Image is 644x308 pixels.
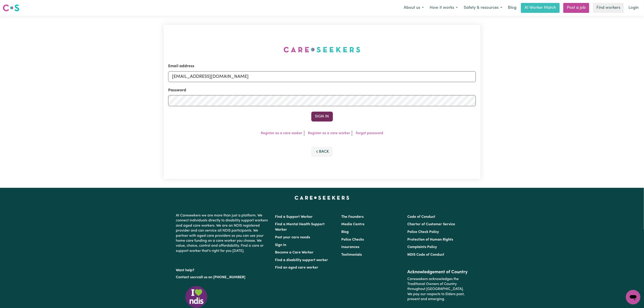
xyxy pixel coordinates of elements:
button: Sign In [311,112,333,122]
p: At Careseekers we are more than just a platform. We connect individuals directly to disability su... [176,211,270,255]
button: Back [311,147,333,157]
a: Testimonials [341,253,362,257]
a: Police Check Policy [407,230,439,234]
a: Protection of Human Rights [407,238,453,241]
a: Register as a care seeker [261,131,302,135]
a: AI Worker Match [521,3,560,13]
p: Careseekers acknowledges the Traditional Owners of Country throughout [GEOGRAPHIC_DATA]. We pay o... [407,275,468,304]
a: Contact us [176,276,194,279]
p: Want help? [176,266,270,273]
p: or [176,273,270,282]
iframe: Button to launch messaging window, conversation in progress [626,290,640,304]
a: Code of Conduct [407,215,435,219]
a: Find a disability support worker [275,258,328,262]
a: Police Checks [341,238,364,241]
a: Careseekers home page [295,196,349,200]
a: Find workers [593,3,624,13]
a: Become a Care Worker [275,251,314,254]
a: Complaints Policy [407,245,437,249]
a: Find a Mental Health Support Worker [275,223,325,232]
a: call us on [PHONE_NUMBER] [197,276,245,279]
a: Login [626,3,641,13]
a: Blog [505,3,519,13]
button: How it works [427,3,461,13]
label: Password [168,87,186,93]
a: Sign In [275,243,286,247]
a: The Founders [341,215,364,219]
a: Post a job [563,3,589,13]
button: Safety & resources [461,3,505,13]
button: About us [401,3,427,13]
h2: Acknowledgement of Country [407,269,468,275]
a: Find a Support Worker [275,215,313,219]
a: Insurances [341,245,359,249]
a: Find an aged care worker [275,266,319,269]
a: Forgot password [356,131,383,135]
input: Email address [168,71,476,82]
a: Post your care needs [275,236,310,239]
a: Blog [341,230,349,234]
a: Register as a care worker [308,131,350,135]
a: Charter of Customer Service [407,223,455,226]
img: Careseekers logo [3,4,19,12]
a: Careseekers logo [3,3,19,13]
label: Email address [168,63,194,69]
a: NDIS Code of Conduct [407,253,444,257]
a: Media Centre [341,223,364,226]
